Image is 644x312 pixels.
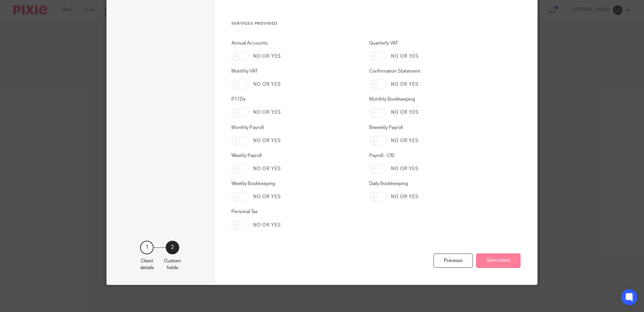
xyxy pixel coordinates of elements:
label: No or yes [391,193,419,200]
label: No or yes [391,165,419,172]
label: No or yes [253,193,281,200]
label: Monthly VAT [231,68,359,75]
label: Daily Bookkeeping [369,180,496,187]
label: P11Ds [231,96,359,103]
label: Annual Accounts [231,40,359,47]
p: Custom fields [164,258,181,271]
label: Biweekly Payroll [369,124,496,131]
div: Previous [433,254,473,268]
div: 2 [166,241,179,254]
label: No or yes [253,109,281,116]
label: No or yes [391,81,419,88]
label: No or yes [253,137,281,144]
label: No or yes [253,81,281,88]
label: Monthly Payroll [231,124,359,131]
label: Personal Tax [231,208,359,215]
label: Confirmation Statement [369,68,496,75]
label: Weekly Bookkeeping [231,180,359,187]
label: No or yes [391,53,419,60]
p: Client details [140,258,154,271]
label: No or yes [253,53,281,60]
label: No or yes [253,165,281,172]
button: Save client [476,254,520,268]
label: Monthly Bookkeeping [369,96,496,103]
label: No or yes [391,109,419,116]
label: Payroll - CIS [369,152,496,159]
h3: Services Provided [231,21,496,26]
label: Weekly Payroll [231,152,359,159]
div: 1 [140,241,154,254]
label: No or yes [391,137,419,144]
label: No or yes [253,222,281,229]
label: Quarterly VAT [369,40,496,47]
